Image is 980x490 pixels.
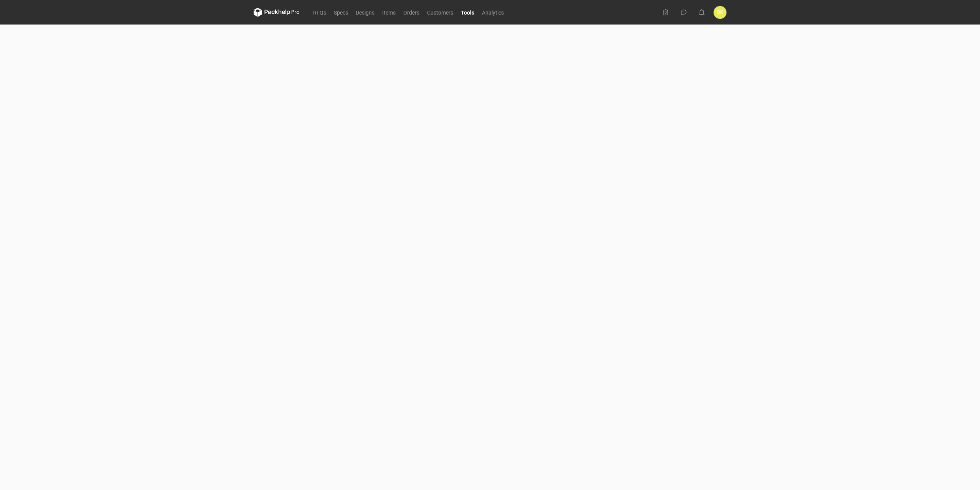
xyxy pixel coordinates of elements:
a: Customers [423,8,457,17]
a: Items [378,8,399,17]
a: Designs [352,8,378,17]
a: Specs [330,8,352,17]
div: Dominika Kaczyńska [714,6,726,19]
a: Analytics [478,8,508,17]
a: Orders [399,8,423,17]
a: RFQs [309,8,330,17]
button: DK [714,6,726,19]
iframe: Packaging Toolbox [254,25,726,216]
a: Tools [457,8,478,17]
svg: Packhelp Pro [254,8,300,17]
